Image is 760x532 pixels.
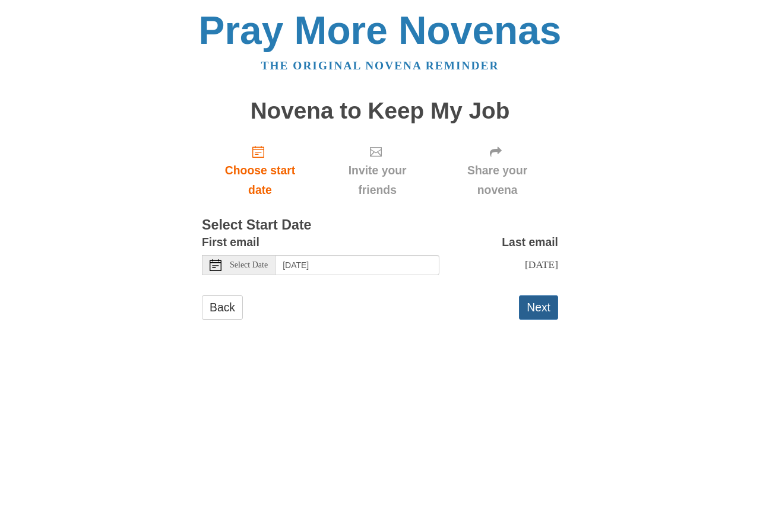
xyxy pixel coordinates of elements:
label: Last email [502,232,558,252]
div: Click "Next" to confirm your start date first. [318,135,436,206]
a: Choose start date [202,135,318,206]
div: Click "Next" to confirm your start date first. [436,135,558,206]
a: The original novena reminder [261,59,499,72]
label: First email [202,232,259,252]
h1: Novena to Keep My Job [202,98,558,124]
span: Choose start date [214,161,306,200]
span: Share your novena [448,161,546,200]
a: Pray More Novenas [199,8,562,52]
h3: Select Start Date [202,218,558,233]
span: Select Date [230,261,268,269]
span: [DATE] [525,259,558,270]
span: Invite your friends [330,161,425,200]
a: Back [202,295,243,320]
button: Next [519,295,558,320]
